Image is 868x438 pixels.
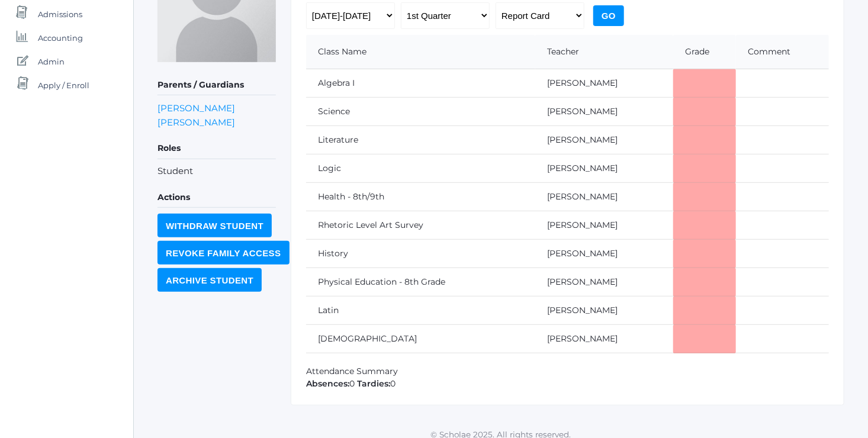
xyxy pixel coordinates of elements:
a: Rhetoric Level Art Survey [318,220,423,230]
a: [PERSON_NAME] [157,102,235,114]
span: Attendance Summary [306,366,398,376]
a: Latin [318,305,339,315]
a: Logic [318,163,341,173]
a: Literature [318,134,358,145]
a: [PERSON_NAME] [547,134,618,145]
th: Grade [673,35,737,69]
th: Teacher [535,35,673,69]
th: Class Name [306,35,535,69]
a: Physical Education - 8th Grade [318,276,445,287]
a: [PERSON_NAME] [157,117,235,128]
input: Withdraw Student [157,214,272,237]
input: Go [593,5,624,26]
span: 0 [357,378,396,389]
li: Student [157,165,276,178]
a: Science [318,106,350,117]
strong: Tardies: [357,378,390,389]
a: History [318,248,348,259]
span: Apply / Enroll [38,73,89,97]
strong: Absences: [306,378,349,389]
a: [PERSON_NAME] [547,191,618,202]
a: [PERSON_NAME] [547,305,618,315]
a: [PERSON_NAME] [547,276,618,287]
a: [PERSON_NAME] [547,248,618,259]
a: [PERSON_NAME] [547,220,618,230]
span: 0 [306,378,355,389]
input: Revoke Family Access [157,241,290,265]
th: Comment [736,35,829,69]
h5: Roles [157,139,276,159]
a: [PERSON_NAME] [547,163,618,173]
a: [PERSON_NAME] [547,333,618,344]
a: [PERSON_NAME] [547,106,618,117]
a: Algebra I [318,78,355,88]
input: Archive Student [157,268,262,292]
a: [PERSON_NAME] [547,78,618,88]
span: Admissions [38,2,82,26]
h5: Parents / Guardians [157,75,276,95]
h5: Actions [157,188,276,208]
span: Admin [38,50,65,73]
span: Accounting [38,26,83,50]
a: Health - 8th/9th [318,191,384,202]
a: [DEMOGRAPHIC_DATA] [318,333,417,344]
